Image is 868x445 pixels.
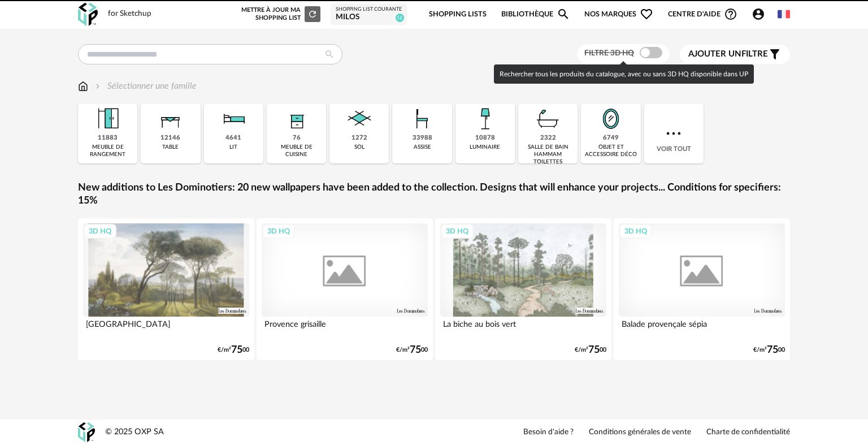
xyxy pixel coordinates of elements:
div: meuble de rangement [81,144,134,158]
a: BibliothèqueMagnify icon [501,1,570,28]
div: €/m² 00 [396,346,428,354]
img: svg+xml;base64,PHN2ZyB3aWR0aD0iMTYiIGhlaWdodD0iMTciIHZpZXdCb3g9IjAgMCAxNiAxNyIgZmlsbD0ibm9uZSIgeG... [78,80,88,93]
div: [GEOGRAPHIC_DATA] [83,317,249,339]
div: €/m² 00 [753,346,785,354]
span: Magnify icon [557,7,570,21]
div: 12146 [160,134,180,142]
div: 6749 [603,134,619,142]
span: 75 [588,346,600,354]
img: Miroir.png [596,103,626,134]
div: Mettre à jour ma Shopping List [239,6,320,22]
div: Shopping List courante [336,6,402,13]
div: Voir tout [644,103,704,163]
a: Besoin d'aide ? [523,427,574,438]
a: Shopping Lists [429,1,487,28]
div: 3D HQ [84,224,116,239]
span: Heart Outline icon [640,7,653,21]
div: sol [354,144,364,151]
button: Ajouter unfiltre Filter icon [680,45,790,64]
div: objet et accessoire déco [584,144,637,158]
span: Filter icon [768,47,782,61]
a: Conditions générales de vente [589,427,691,438]
div: Balade provençale sépia [619,317,785,339]
span: Filtre 3D HQ [584,49,634,57]
img: Table.png [155,103,186,134]
div: 4641 [225,134,241,142]
a: 3D HQ [GEOGRAPHIC_DATA] €/m²7500 [78,218,254,360]
div: meuble de cuisine [270,144,323,158]
img: Literie.png [218,103,249,134]
div: lit [229,144,237,151]
span: 75 [410,346,421,354]
img: Rangement.png [281,103,312,134]
img: OXP [78,422,95,442]
span: filtre [688,49,768,60]
div: €/m² 00 [218,346,249,354]
span: Account Circle icon [752,7,770,21]
div: assise [414,144,431,151]
span: 75 [767,346,778,354]
div: Provence grisaille [262,317,428,339]
div: 3D HQ [441,224,474,239]
div: Rechercher tous les produits du catalogue, avec ou sans 3D HQ disponible dans UP [494,64,754,84]
a: New additions to Les Dominotiers: 20 new wallpapers have been added to the collection. Designs th... [78,182,790,208]
div: 3D HQ [262,224,295,239]
div: La biche au bois vert [440,317,606,339]
div: 10878 [475,134,495,142]
span: 12 [396,14,404,22]
img: Sol.png [344,103,375,134]
div: 1272 [351,134,367,142]
img: Assise.png [407,103,437,134]
a: Shopping List courante milos 12 [336,6,402,23]
div: 2322 [540,134,556,142]
span: Nos marques [584,1,653,28]
div: 3D HQ [619,224,652,239]
a: 3D HQ La biche au bois vert €/m²7500 [435,218,611,360]
div: table [162,144,179,151]
span: Help Circle Outline icon [724,7,737,21]
img: svg+xml;base64,PHN2ZyB3aWR0aD0iMTYiIGhlaWdodD0iMTYiIHZpZXdCb3g9IjAgMCAxNiAxNiIgZmlsbD0ibm9uZSIgeG... [93,80,102,93]
div: salle de bain hammam toilettes [522,144,574,166]
a: 3D HQ Balade provençale sépia €/m²7500 [614,218,790,360]
img: more.7b13dc1.svg [663,123,684,144]
div: 76 [293,134,301,142]
div: for Sketchup [108,9,151,19]
a: Charte de confidentialité [706,427,790,438]
div: © 2025 OXP SA [105,427,164,438]
div: 33988 [413,134,432,142]
span: 75 [231,346,242,354]
img: Luminaire.png [470,103,500,134]
img: Salle%20de%20bain.png [533,103,563,134]
span: Account Circle icon [752,7,765,21]
div: €/m² 00 [575,346,606,354]
div: luminaire [470,144,500,151]
a: 3D HQ Provence grisaille €/m²7500 [257,218,433,360]
span: Ajouter un [688,50,741,58]
span: Refresh icon [307,11,318,17]
img: Meuble%20de%20rangement.png [93,103,123,134]
img: fr [778,8,790,20]
span: Centre d'aideHelp Circle Outline icon [668,7,737,21]
div: Sélectionner une famille [93,80,197,93]
img: OXP [78,3,98,26]
div: 11883 [98,134,118,142]
div: milos [336,12,402,23]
